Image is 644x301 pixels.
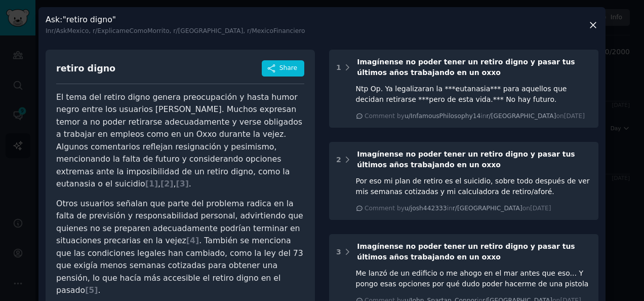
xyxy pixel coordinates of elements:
div: Me lanzó de un edificio o me ahogo en el mar antes que eso... Y pongo esas opciones por qué dudo ... [356,268,592,289]
button: Share [262,60,304,77]
h3: Ask : "retiro digno" [46,14,305,35]
span: Imagínense no poder tener un retiro digno y pasar tus últimos años trabajando en un oxxo [357,242,575,261]
span: [ 2 ] [160,179,173,189]
div: Comment by in on [DATE] [365,112,585,121]
span: u/InfamousPhilosophy14 [405,112,480,120]
div: 3 [336,247,341,257]
div: Por eso mi plan de retiro es el suicidio, sobre todo después de ver mis semanas cotizadas y mi ca... [356,176,592,197]
div: Ntp Op. Ya legalizaran la ***eutanasia*** para aquellos que decidan retirarse ***pero de esta vid... [356,84,592,105]
span: Imagínense no poder tener un retiro digno y pasar tus últimos años trabajando en un oxxo [357,150,575,169]
div: In r/AskMexico, r/ExplicameComoMorrito, r/[GEOGRAPHIC_DATA], r/MexicoFinanciero [46,27,305,36]
span: r/[GEOGRAPHIC_DATA] [486,112,556,120]
span: [ 4 ] [186,236,199,245]
p: El tema del retiro digno genera preocupación y hasta humor negro entre los usuarios [PERSON_NAME]... [56,91,304,191]
span: [ 3 ] [176,179,188,189]
span: Share [279,64,297,73]
div: 2 [336,155,341,165]
span: [ 1 ] [145,179,158,189]
div: retiro digno [56,62,115,75]
p: Otros usuarios señalan que parte del problema radica en la falta de previsión y responsabilidad p... [56,198,304,297]
div: 1 [336,62,341,73]
span: Imagínense no poder tener un retiro digno y pasar tus últimos años trabajando en un oxxo [357,58,575,77]
span: r/[GEOGRAPHIC_DATA] [453,205,522,212]
span: u/josh442333 [405,205,447,212]
span: [ 5 ] [85,285,98,295]
div: Comment by in on [DATE] [365,204,551,213]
